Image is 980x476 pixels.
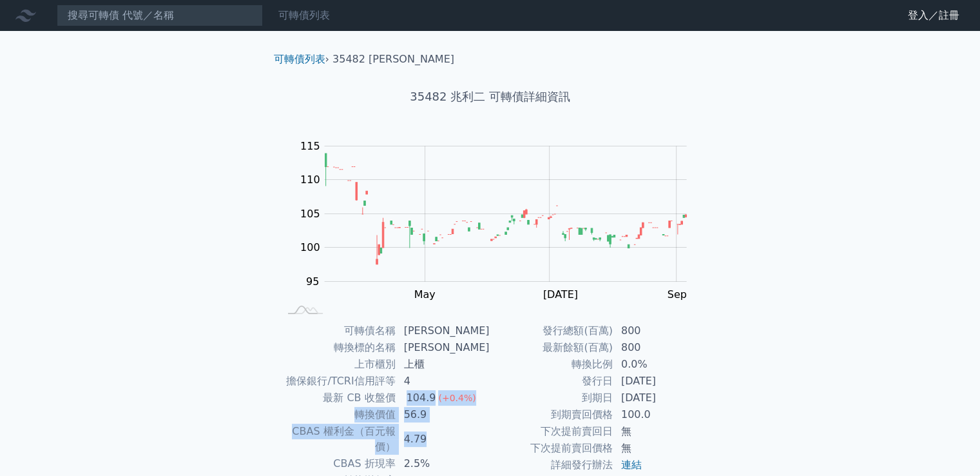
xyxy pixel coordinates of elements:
tspan: [DATE] [543,288,578,301]
tspan: 115 [300,140,320,152]
td: 100.0 [613,406,702,423]
td: 發行總額(百萬) [490,322,613,339]
td: 可轉債名稱 [279,322,396,339]
tspan: 110 [300,174,320,186]
td: CBAS 權利金（百元報價） [279,423,396,455]
td: [PERSON_NAME] [396,322,490,339]
td: 發行日 [490,373,613,390]
td: 轉換比例 [490,356,613,373]
td: 最新 CB 收盤價 [279,390,396,406]
a: 可轉債列表 [278,9,330,21]
td: 56.9 [396,406,490,423]
td: 4.79 [396,423,490,455]
tspan: Sep [668,288,687,301]
td: CBAS 折現率 [279,455,396,472]
td: [PERSON_NAME] [396,339,490,356]
iframe: Chat Widget [916,414,980,476]
h1: 35482 兆利二 可轉債詳細資訊 [264,88,717,106]
td: 轉換標的名稱 [279,339,396,356]
li: 35482 [PERSON_NAME] [332,52,454,67]
td: 轉換價值 [279,406,396,423]
td: 4 [396,373,490,390]
td: 800 [613,339,702,356]
td: 詳細發行辦法 [490,457,613,473]
input: 搜尋可轉債 代號／名稱 [57,5,263,26]
a: 可轉債列表 [274,53,325,65]
tspan: May [414,288,435,301]
td: 到期日 [490,390,613,406]
td: 2.5% [396,455,490,472]
g: Chart [293,140,706,301]
td: [DATE] [613,390,702,406]
a: 連結 [621,459,642,471]
td: 800 [613,322,702,339]
tspan: 100 [300,241,320,253]
tspan: 105 [300,208,320,220]
td: 無 [613,423,702,440]
td: 0.0% [613,356,702,373]
td: 上櫃 [396,356,490,373]
td: 下次提前賣回價格 [490,440,613,457]
td: 上市櫃別 [279,356,396,373]
span: (+0.4%) [438,393,476,403]
div: 聊天小工具 [916,414,980,476]
td: 最新餘額(百萬) [490,339,613,356]
div: 104.9 [404,390,439,406]
td: 擔保銀行/TCRI信用評等 [279,373,396,390]
tspan: 95 [306,275,319,288]
li: › [274,52,329,67]
g: Series [325,154,686,264]
td: 下次提前賣回日 [490,423,613,440]
td: 到期賣回價格 [490,406,613,423]
td: 無 [613,440,702,457]
a: 登入／註冊 [898,5,970,26]
td: [DATE] [613,373,702,390]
